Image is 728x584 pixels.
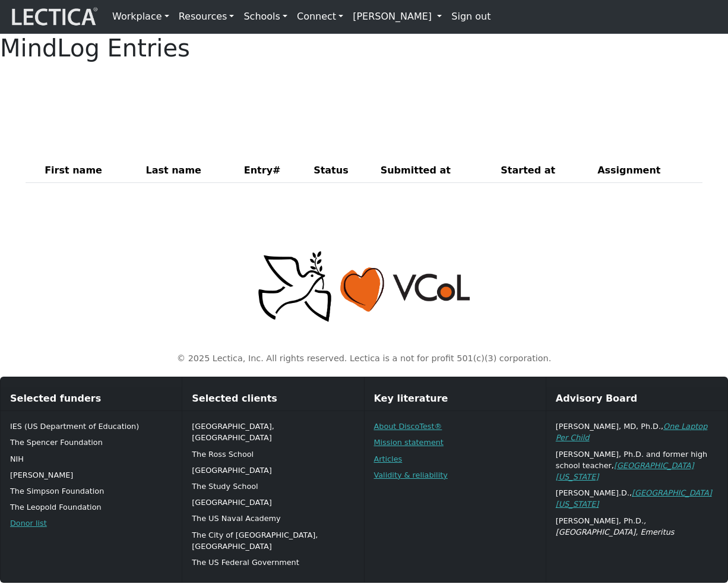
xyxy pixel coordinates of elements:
th: Status [309,159,376,183]
a: Articles [374,454,403,463]
div: Selected funders [1,387,182,411]
th: Entry# [239,159,309,183]
a: Sign out [447,5,495,29]
p: [GEOGRAPHIC_DATA] [192,497,354,508]
p: The Simpson Foundation [10,485,172,497]
a: Resources [174,5,239,29]
img: lecticalive [9,5,98,28]
th: Last name [141,159,239,183]
p: The US Federal Government [192,557,354,568]
a: Schools [239,5,292,29]
p: © 2025 Lectica, Inc. All rights reserved. Lectica is a not for profit 501(c)(3) corporation. [33,352,695,365]
p: [PERSON_NAME], Ph.D. and former high school teacher, [556,449,718,483]
p: [PERSON_NAME], Ph.D. [556,515,718,538]
a: Connect [292,5,348,29]
div: Advisory Board [546,387,727,411]
a: Donor list [10,519,47,528]
th: First name [40,159,141,183]
p: NIH [10,453,172,465]
div: Selected clients [182,387,363,411]
p: [PERSON_NAME].D., [556,487,718,510]
a: Validity & reliability [374,471,448,479]
a: [GEOGRAPHIC_DATA][US_STATE] [556,488,712,509]
p: [GEOGRAPHIC_DATA], [GEOGRAPHIC_DATA] [192,421,354,443]
img: Peace, love, VCoL [255,250,473,324]
th: Submitted at [376,159,496,183]
th: Assignment [593,159,702,183]
p: The US Naval Academy [192,513,354,524]
a: About DiscoTest® [374,422,442,431]
p: The Leopold Foundation [10,501,172,513]
p: The Spencer Foundation [10,437,172,448]
a: [PERSON_NAME] [348,5,447,29]
div: Key literature [365,387,546,411]
p: IES (US Department of Education) [10,421,172,432]
a: [GEOGRAPHIC_DATA][US_STATE] [556,461,694,481]
th: Started at [496,159,593,183]
a: Mission statement [374,438,444,447]
p: [PERSON_NAME], MD, Ph.D., [556,421,718,443]
p: [GEOGRAPHIC_DATA] [192,465,354,476]
p: The Ross School [192,449,354,460]
a: Workplace [107,5,174,29]
em: , [GEOGRAPHIC_DATA], Emeritus [556,516,675,536]
p: The City of [GEOGRAPHIC_DATA], [GEOGRAPHIC_DATA] [192,529,354,552]
p: [PERSON_NAME] [10,469,172,481]
p: The Study School [192,481,354,492]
